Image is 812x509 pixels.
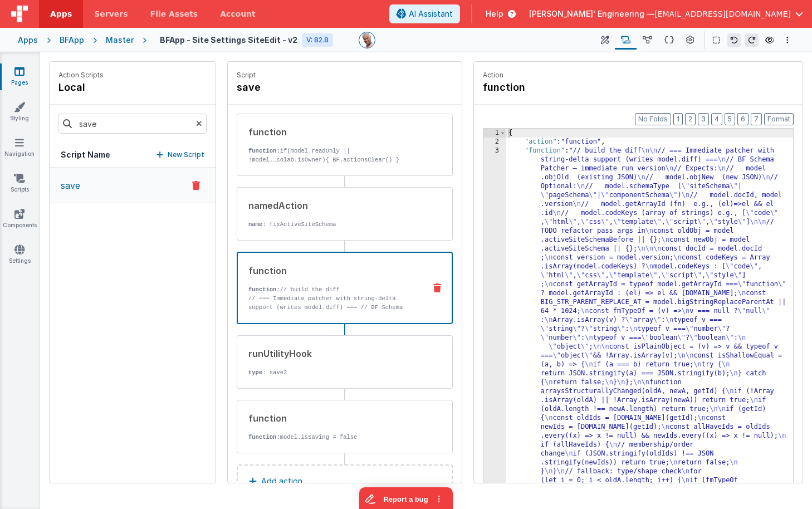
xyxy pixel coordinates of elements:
button: 7 [751,113,762,125]
h4: function [483,80,650,95]
button: Options [781,33,794,47]
p: Action [483,71,794,80]
input: Search scripts [58,114,207,134]
p: model.isSaving = false [248,433,417,442]
div: function [248,264,416,277]
button: 5 [725,113,735,125]
div: BFApp [60,35,84,46]
p: // === Immediate patcher with string-delta support (writes model.diff) === // BF Schema Patcher —... [248,294,416,392]
button: No Folds [635,113,671,125]
div: Apps [18,35,38,46]
p: // build the diff [248,285,416,294]
p: Add action [261,474,302,488]
div: function [248,125,417,139]
p: New Script [168,149,204,160]
div: namedAction [248,199,417,212]
div: V: 82.8 [302,33,333,47]
img: 11ac31fe5dc3d0eff3fbbbf7b26fa6e1 [359,32,375,48]
span: Apps [50,8,72,19]
span: File Assets [150,8,198,19]
button: New Script [156,149,204,160]
strong: type [248,369,262,376]
button: save [50,168,216,203]
p: Script [237,71,453,80]
div: Master [106,35,134,46]
div: 1 [483,129,506,138]
strong: function: [248,286,280,293]
button: 4 [711,113,722,125]
span: Help [486,8,503,19]
span: AI Assistant [409,8,453,19]
p: : save2 [248,368,417,377]
strong: function: [248,148,280,154]
span: [PERSON_NAME]' Engineering — [529,8,654,19]
button: 2 [685,113,696,125]
h4: BFApp - Site Settings SiteEdit - v2 [160,36,297,44]
button: AI Assistant [389,4,460,23]
strong: function: [248,434,280,441]
p: : fixActiveSiteSchema [248,220,417,229]
div: function [248,412,417,425]
div: 2 [483,138,506,146]
h5: Script Name [61,149,110,160]
button: 1 [673,113,683,125]
button: Format [764,113,794,125]
span: [EMAIL_ADDRESS][DOMAIN_NAME] [654,8,791,19]
p: save [54,179,80,192]
button: [PERSON_NAME]' Engineering — [EMAIL_ADDRESS][DOMAIN_NAME] [529,8,803,19]
button: Add action [237,464,453,498]
h4: save [237,80,404,95]
button: 6 [737,113,749,125]
strong: name [248,221,262,228]
p: Action Scripts [58,71,104,80]
h4: local [58,80,104,95]
div: runUtilityHook [248,347,417,360]
button: 3 [698,113,709,125]
p: if(model.readOnly || !model._colab.isOwner){ BF.actionsClear() } [248,146,417,164]
span: Servers [94,8,128,19]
